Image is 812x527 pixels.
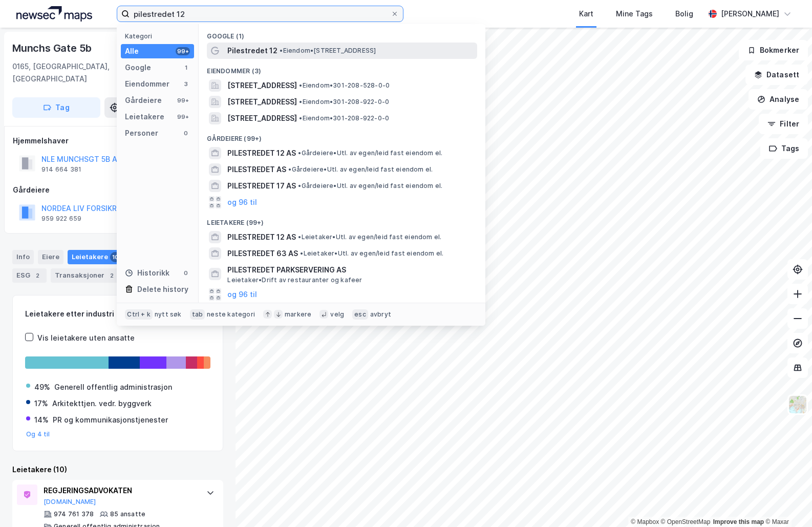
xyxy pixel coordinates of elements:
button: Bokmerker [739,40,808,60]
span: Gårdeiere • Utl. av egen/leid fast eiendom el. [288,165,433,174]
div: 14% [34,414,49,426]
div: Gårdeiere (99+) [199,127,485,145]
iframe: Chat Widget [761,478,812,527]
span: [STREET_ADDRESS] [227,79,297,92]
div: REGJERINGSADVOKATEN [44,484,196,497]
div: 959 922 659 [41,215,81,223]
span: Leietaker • Utl. av egen/leid fast eiendom el. [300,249,443,258]
div: Leietakere etter industri [25,308,210,320]
span: Leietaker • Drift av restauranter og kafeer [227,276,362,284]
span: Pilestredet 12 [227,45,277,57]
div: esc [352,309,368,320]
div: Info [12,250,34,264]
span: • [299,81,302,89]
div: Personer [125,127,158,139]
button: Tag [12,97,100,118]
div: Leietakere [125,111,164,123]
div: ESG [12,268,47,283]
span: Gårdeiere • Utl. av egen/leid fast eiendom el. [298,149,442,157]
div: Google [125,61,151,74]
a: Improve this map [713,518,764,525]
input: Søk på adresse, matrikkel, gårdeiere, leietakere eller personer [130,6,391,22]
button: Og 4 til [26,430,50,438]
div: 10 [110,252,121,262]
span: • [280,47,283,54]
button: [DOMAIN_NAME] [44,498,96,506]
div: Bolig [675,8,693,20]
div: Alle [125,45,139,57]
a: Mapbox [631,518,659,525]
span: • [298,182,301,189]
img: Z [788,395,807,414]
div: Gårdeiere [13,184,223,196]
div: 0 [182,129,190,137]
div: Historikk [125,267,169,279]
div: Mine Tags [616,8,653,20]
div: 2 [106,270,117,281]
a: OpenStreetMap [661,518,711,525]
div: avbryt [370,310,391,319]
span: Leietaker • Utl. av egen/leid fast eiendom el. [298,233,441,241]
span: Eiendom • [STREET_ADDRESS] [280,47,376,55]
div: Munchs Gate 5b [12,40,94,56]
div: 3 [182,80,190,88]
div: 49% [34,381,50,393]
span: [STREET_ADDRESS] [227,112,297,124]
div: Kategori [125,32,194,40]
div: neste kategori [207,310,255,319]
div: Gårdeiere [125,94,162,107]
div: Transaksjoner [51,268,121,283]
div: 17% [34,397,48,410]
div: nytt søk [155,310,182,319]
div: 85 ansatte [110,510,145,518]
span: [STREET_ADDRESS] [227,96,297,108]
button: og 96 til [227,288,257,301]
div: 2 [32,270,42,281]
span: PILESTREDET PARKSERVERING AS [227,264,473,276]
span: • [298,149,301,157]
span: PILESTREDET 12 AS [227,231,296,243]
span: PILESTREDET 63 AS [227,247,298,260]
div: 914 664 381 [41,165,81,174]
span: Eiendom • 301-208-528-0-0 [299,81,390,90]
div: tab [190,309,205,320]
div: velg [330,310,344,319]
button: Tags [760,138,808,159]
div: Kart [579,8,593,20]
span: PILESTREDET AS [227,163,286,176]
span: Eiendom • 301-208-922-0-0 [299,114,389,122]
div: Eiendommer [125,78,169,90]
div: Google (1) [199,24,485,43]
div: PR og kommunikasjonstjenester [53,414,168,426]
span: PILESTREDET 12 AS [227,147,296,159]
span: • [298,233,301,241]
img: logo.a4113a55bc3d86da70a041830d287a7e.svg [16,6,92,22]
span: • [288,165,291,173]
div: Vis leietakere uten ansatte [37,332,135,344]
div: Leietakere (99+) [199,210,485,229]
div: Arkitekttjen. vedr. byggverk [52,397,152,410]
div: Ctrl + k [125,309,153,320]
div: 1 [182,64,190,72]
button: Datasett [745,65,808,85]
span: PILESTREDET 17 AS [227,180,296,192]
div: 0 [182,269,190,277]
div: 99+ [176,113,190,121]
span: • [299,114,302,122]
button: Filter [759,114,808,134]
div: Eiendommer (3) [199,59,485,77]
div: 974 761 378 [54,510,94,518]
div: 0165, [GEOGRAPHIC_DATA], [GEOGRAPHIC_DATA] [12,60,141,85]
div: 99+ [176,47,190,55]
button: og 96 til [227,196,257,208]
div: Leietakere (10) [12,463,223,476]
div: Delete history [137,283,188,296]
div: Hjemmelshaver [13,135,223,147]
div: Eiere [38,250,63,264]
span: • [299,98,302,106]
div: [PERSON_NAME] [721,8,779,20]
button: Analyse [749,89,808,110]
div: markere [285,310,311,319]
div: Leietakere [68,250,125,264]
span: Gårdeiere • Utl. av egen/leid fast eiendom el. [298,182,442,190]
